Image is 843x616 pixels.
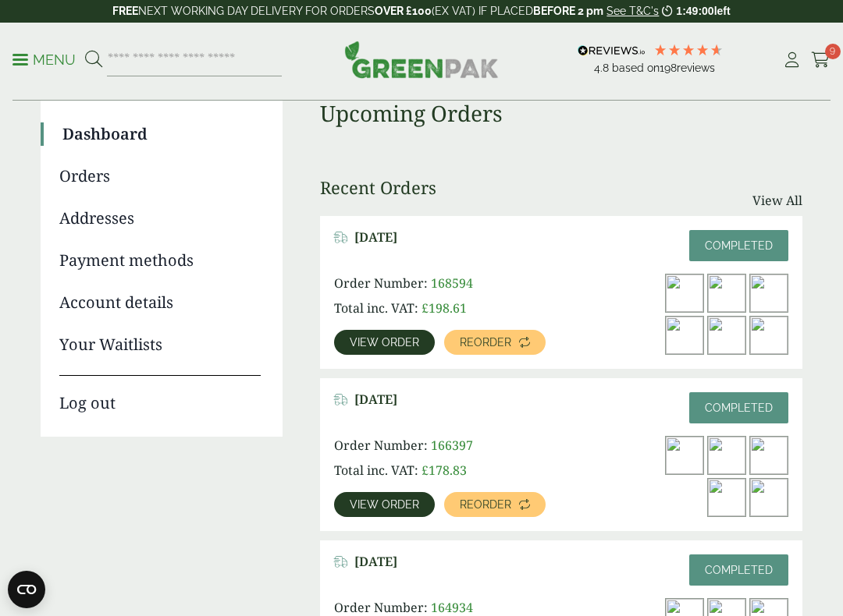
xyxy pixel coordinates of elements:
[533,5,603,17] strong: BEFORE 2 pm
[59,207,261,230] a: Addresses
[676,5,713,17] span: 1:49:00
[421,299,467,317] bdi: 198.61
[350,499,419,510] span: View order
[708,317,745,354] img: 10330.23P-High-300x300.jpg
[750,479,788,516] img: 10330.23P-High-300x300.jpg
[421,462,467,479] bdi: 178.83
[12,51,76,66] a: Menu
[431,274,473,292] span: 168594
[334,299,418,317] span: Total inc. VAT:
[320,101,802,127] h3: Upcoming Orders
[750,317,788,354] img: dsc4788a-300x200.jpg
[612,62,660,74] span: Based on
[334,274,428,292] span: Order Number:
[811,48,831,72] a: 9
[59,249,261,272] a: Payment methods
[666,317,703,354] img: Kraft-Bowl-750ml-with-Goats-Cheese-Salad-Open-300x200.jpg
[334,437,428,454] span: Order Number:
[431,599,473,616] span: 164934
[708,274,745,312] img: Kraft-Bowl-500ml-with-Nachos-300x200.jpg
[59,333,261,356] a: Your Waitlists
[8,571,45,608] button: Open CMP widget
[375,5,432,17] strong: OVER £100
[350,337,419,348] span: View order
[354,230,397,245] span: [DATE]
[782,52,802,68] i: My Account
[344,41,499,78] img: GreenPak Supplies
[354,392,397,407] span: [DATE]
[112,5,138,17] strong: FREE
[62,122,261,146] a: Dashboard
[705,402,773,414] span: Completed
[59,375,261,415] a: Log out
[444,492,546,517] a: Reorder
[59,165,261,188] a: Orders
[59,291,261,314] a: Account details
[825,44,841,59] span: 9
[708,437,745,474] img: Kraft-Bowl-500ml-with-Nachos-300x200.jpg
[752,191,802,210] a: View All
[354,554,397,569] span: [DATE]
[714,5,731,17] span: left
[594,62,612,74] span: 4.8
[606,5,659,17] a: See T&C's
[334,492,435,517] a: View order
[666,437,703,474] img: 7501_lid_1-300x198.jpg
[811,52,831,68] i: Cart
[431,437,473,454] span: 166397
[444,330,546,355] a: Reorder
[334,462,418,479] span: Total inc. VAT:
[320,177,436,197] h3: Recent Orders
[578,45,646,56] img: REVIEWS.io
[708,479,745,516] img: Kraft-Bowl-750ml-with-Goats-Cheese-Salad-Open-300x200.jpg
[666,274,703,312] img: 7501_lid_1-300x198.jpg
[460,499,511,510] span: Reorder
[750,437,788,474] img: dsc_6880a_1_3-300x200.jpg
[460,337,511,348] span: Reorder
[334,599,428,616] span: Order Number:
[677,62,715,74] span: reviews
[12,51,76,69] p: Menu
[660,62,677,74] span: 198
[705,564,773,576] span: Completed
[750,274,788,312] img: dsc_6880a_1_3-300x200.jpg
[653,43,724,57] div: 4.79 Stars
[421,299,429,317] span: £
[421,462,429,479] span: £
[705,239,773,252] span: Completed
[334,330,435,355] a: View order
